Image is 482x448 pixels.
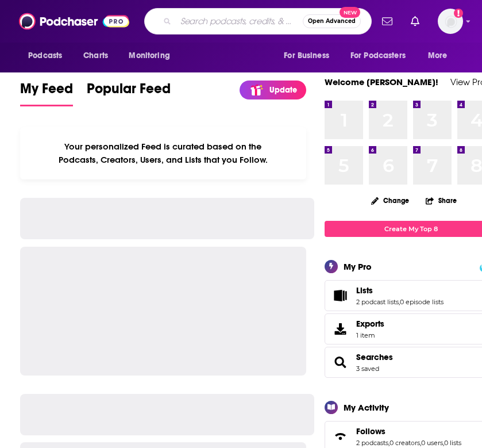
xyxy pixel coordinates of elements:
[329,428,352,445] a: Follows
[308,18,356,24] span: Open Advanced
[83,48,108,64] span: Charts
[356,285,444,296] a: Lists
[356,319,384,329] span: Exports
[329,288,352,304] a: Lists
[438,9,463,34] button: Show profile menu
[19,10,129,32] img: Podchaser - Follow, Share and Rate Podcasts
[443,439,444,447] span: ,
[176,12,303,30] input: Search podcasts, credits, & more...
[87,80,171,106] a: Popular Feed
[356,426,385,436] span: Follows
[364,193,416,208] button: Change
[356,365,379,373] a: 3 saved
[329,321,352,337] span: Exports
[20,80,73,104] span: My Feed
[144,8,372,35] div: Search podcasts, credits, & more...
[344,402,389,413] div: My Activity
[428,48,448,64] span: More
[325,76,438,87] a: Welcome [PERSON_NAME]!
[303,14,361,28] button: Open AdvancedNew
[343,45,422,67] button: open menu
[76,45,115,67] a: Charts
[356,285,373,296] span: Lists
[329,354,352,370] a: Searches
[20,45,77,67] button: open menu
[340,7,360,18] span: New
[399,298,400,306] span: ,
[444,439,461,447] a: 0 lists
[269,85,297,95] p: Update
[28,48,62,64] span: Podcasts
[356,439,388,447] a: 2 podcasts
[425,189,457,212] button: Share
[438,9,463,34] span: Logged in as notablypr2
[377,12,397,31] a: Show notifications dropdown
[344,261,372,272] div: My Pro
[350,48,406,64] span: For Podcasters
[400,298,444,306] a: 0 episode lists
[129,48,169,64] span: Monitoring
[87,80,171,104] span: Popular Feed
[390,439,420,447] a: 0 creators
[420,439,421,447] span: ,
[356,298,399,306] a: 2 podcast lists
[438,9,463,34] img: User Profile
[356,331,384,339] span: 1 item
[454,9,463,18] svg: Add a profile image
[356,426,461,436] a: Follows
[421,439,443,447] a: 0 users
[406,12,424,31] a: Show notifications dropdown
[240,81,306,99] a: Update
[388,439,390,447] span: ,
[20,127,306,179] div: Your personalized Feed is curated based on the Podcasts, Creators, Users, and Lists that you Follow.
[420,45,462,67] button: open menu
[356,352,393,362] a: Searches
[121,45,184,67] button: open menu
[284,48,329,64] span: For Business
[276,45,344,67] button: open menu
[20,80,73,106] a: My Feed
